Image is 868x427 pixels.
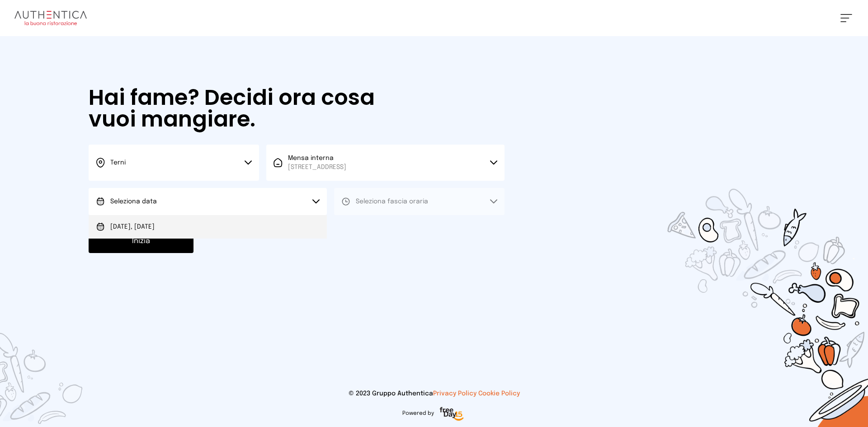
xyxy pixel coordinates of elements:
img: logo-freeday.3e08031.png [438,405,466,423]
span: [DATE], [DATE] [110,222,155,231]
span: Seleziona fascia oraria [356,198,428,205]
button: Inizia [89,230,193,253]
span: Seleziona data [110,198,157,205]
a: Cookie Policy [478,390,520,397]
span: Powered by [402,410,434,417]
button: Seleziona fascia oraria [334,188,505,215]
p: © 2023 Gruppo Authentica [14,389,854,398]
a: Privacy Policy [433,390,476,397]
button: Seleziona data [89,188,327,215]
